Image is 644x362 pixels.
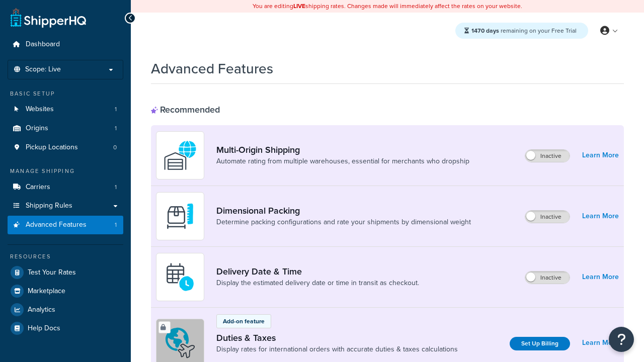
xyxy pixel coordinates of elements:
[8,197,123,215] a: Shipping Rules
[28,306,55,314] span: Analytics
[8,100,123,119] a: Websites1
[8,119,123,138] li: Origins
[115,183,117,192] span: 1
[28,268,76,277] span: Test Your Rates
[25,65,61,74] span: Scope: Live
[115,221,117,229] span: 1
[216,278,419,288] a: Display the estimated delivery date or time in transit as checkout.
[8,138,123,157] li: Pickup Locations
[151,59,273,78] h1: Advanced Features
[151,104,220,115] div: Recommended
[216,344,458,354] a: Display rates for international orders with accurate duties & taxes calculations
[8,252,123,261] div: Resources
[115,105,117,114] span: 1
[510,337,570,350] a: Set Up Billing
[26,40,60,49] span: Dashboard
[8,282,123,300] a: Marketplace
[163,199,198,234] img: DTVBYsAAAAAASUVORK5CYII=
[471,26,499,35] strong: 1470 days
[8,263,123,282] a: Test Your Rates
[28,287,65,296] span: Marketplace
[26,183,50,192] span: Carriers
[163,259,198,295] img: gfkeb5ejjkALwAAAABJRU5ErkJggg==
[26,221,87,229] span: Advanced Features
[8,301,123,319] a: Analytics
[216,266,419,277] a: Delivery Date & Time
[525,211,570,223] label: Inactive
[525,271,570,284] label: Inactive
[8,178,123,197] a: Carriers1
[8,167,123,175] div: Manage Shipping
[115,124,117,133] span: 1
[216,217,471,227] a: Determine packing configurations and rate your shipments by dimensional weight
[26,143,78,152] span: Pickup Locations
[216,332,458,343] a: Duties & Taxes
[293,2,305,11] b: LIVE
[26,202,72,210] span: Shipping Rules
[8,216,123,234] a: Advanced Features1
[582,148,619,162] a: Learn More
[8,216,123,234] li: Advanced Features
[582,209,619,223] a: Learn More
[26,124,48,133] span: Origins
[8,138,123,157] a: Pickup Locations0
[8,319,123,337] a: Help Docs
[8,178,123,197] li: Carriers
[28,324,60,333] span: Help Docs
[26,105,54,114] span: Websites
[8,89,123,98] div: Basic Setup
[216,156,469,166] a: Automate rating from multiple warehouses, essential for merchants who dropship
[216,205,471,216] a: Dimensional Packing
[582,336,619,350] a: Learn More
[8,35,123,54] a: Dashboard
[113,143,117,152] span: 0
[471,26,577,35] span: remaining on your Free Trial
[609,327,634,352] button: Open Resource Center
[582,270,619,284] a: Learn More
[163,138,198,173] img: WatD5o0RtDAAAAAElFTkSuQmCC
[216,144,469,155] a: Multi-Origin Shipping
[8,119,123,138] a: Origins1
[525,150,570,162] label: Inactive
[223,317,265,326] p: Add-on feature
[8,100,123,119] li: Websites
